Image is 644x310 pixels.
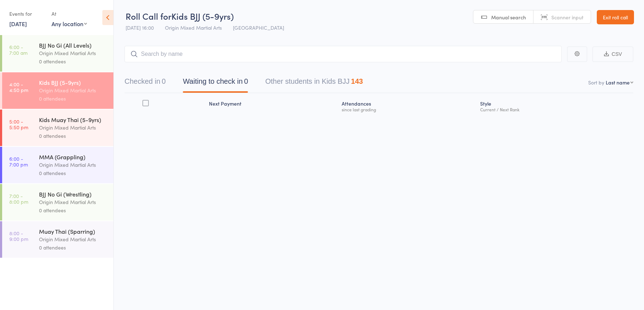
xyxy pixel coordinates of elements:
div: Origin Mixed Martial Arts [39,235,107,243]
div: Origin Mixed Martial Arts [39,86,107,95]
time: 4:00 - 4:50 pm [9,81,28,93]
span: Scanner input [551,14,584,21]
div: Next Payment [206,96,338,115]
div: Origin Mixed Martial Arts [39,123,107,132]
div: Style [477,96,633,115]
div: Any location [52,20,87,28]
div: 0 attendees [39,95,107,103]
label: Sort by [588,79,604,86]
input: Search by name [125,46,562,62]
a: 6:00 -7:00 pmMMA (Grappling)Origin Mixed Martial Arts0 attendees [2,147,113,183]
a: 6:00 -7:00 amBJJ No Gi (All Levels)Origin Mixed Martial Arts0 attendees [2,35,113,72]
div: 0 attendees [39,243,107,252]
div: Muay Thai (Sparring) [39,227,107,235]
div: 143 [351,77,363,85]
div: since last grading [342,107,475,112]
div: Atten­dances [339,96,478,115]
span: Roll Call for [126,10,171,22]
div: Current / Next Rank [480,107,630,112]
button: Checked in0 [125,74,166,93]
span: Manual search [491,14,526,21]
time: 6:00 - 7:00 pm [9,156,28,167]
div: BJJ No Gi (All Levels) [39,41,107,49]
time: 7:00 - 8:00 pm [9,193,28,204]
time: 5:00 - 5:50 pm [9,118,28,130]
div: 0 attendees [39,57,107,66]
div: Events for [9,8,44,20]
div: 0 attendees [39,132,107,140]
span: Origin Mixed Martial Arts [165,24,222,31]
div: Origin Mixed Martial Arts [39,161,107,169]
a: 5:00 -5:50 pmKids Muay Thai (5-9yrs)Origin Mixed Martial Arts0 attendees [2,110,113,146]
button: Other students in Kids BJJ143 [265,74,363,93]
a: [DATE] [9,20,27,28]
time: 6:00 - 7:00 am [9,44,28,55]
span: [DATE] 16:00 [126,24,154,31]
a: 7:00 -8:00 pmBJJ No Gi (Wrestling)Origin Mixed Martial Arts0 attendees [2,184,113,221]
span: [GEOGRAPHIC_DATA] [233,24,284,31]
a: Exit roll call [597,10,634,24]
button: CSV [592,47,633,62]
div: 0 attendees [39,169,107,177]
div: 0 attendees [39,206,107,214]
div: 0 [244,77,248,85]
div: Origin Mixed Martial Arts [39,49,107,57]
div: Kids BJJ (5-9yrs) [39,78,107,86]
button: Waiting to check in0 [183,74,248,93]
div: MMA (Grappling) [39,153,107,161]
div: At [52,8,87,20]
a: 8:00 -9:00 pmMuay Thai (Sparring)Origin Mixed Martial Arts0 attendees [2,221,113,258]
div: BJJ No Gi (Wrestling) [39,190,107,198]
div: 0 [162,77,166,85]
div: Last name [606,79,630,86]
span: Kids BJJ (5-9yrs) [171,10,234,22]
time: 8:00 - 9:00 pm [9,230,28,242]
a: 4:00 -4:50 pmKids BJJ (5-9yrs)Origin Mixed Martial Arts0 attendees [2,72,113,109]
div: Kids Muay Thai (5-9yrs) [39,116,107,123]
div: Origin Mixed Martial Arts [39,198,107,206]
